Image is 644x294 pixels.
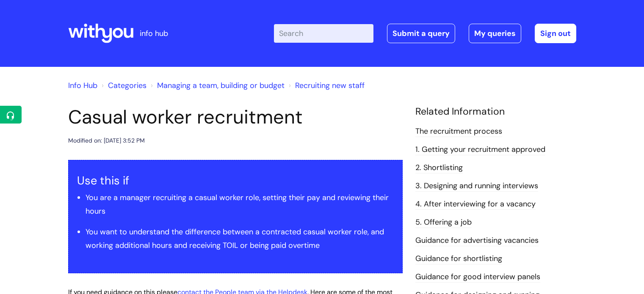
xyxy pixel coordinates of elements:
[274,24,373,43] input: Search
[415,217,472,228] a: 5. Offering a job
[68,80,97,91] a: Info Hub
[68,106,403,129] h1: Casual worker recruitment
[469,24,521,43] a: My queries
[77,174,394,187] h3: Use this if
[149,79,285,92] li: Managing a team, building or budget
[100,79,146,92] li: Solution home
[415,253,502,264] a: Guidance for shortlisting
[387,24,455,43] a: Submit a query
[274,24,576,43] div: | -
[140,27,168,40] p: info hub
[68,135,145,146] div: Modified on: [DATE] 3:52 PM
[415,144,545,155] a: 1. Getting your recruitment approved
[108,80,146,91] a: Categories
[86,225,394,253] li: You want to understand the difference between a contracted casual worker role, and working additi...
[295,80,365,91] a: Recruiting new staff
[415,235,539,246] a: Guidance for advertising vacancies
[415,106,576,118] h4: Related Information
[415,199,536,210] a: 4. After interviewing for a vacancy
[535,24,576,43] a: Sign out
[287,79,365,92] li: Recruiting new staff
[86,191,394,218] li: You are a manager recruiting a casual worker role, setting their pay and reviewing their hours
[415,272,540,283] a: Guidance for good interview panels
[157,80,285,91] a: Managing a team, building or budget
[415,181,538,192] a: 3. Designing and running interviews
[415,126,502,137] a: The recruitment process
[415,162,463,173] a: 2. Shortlisting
